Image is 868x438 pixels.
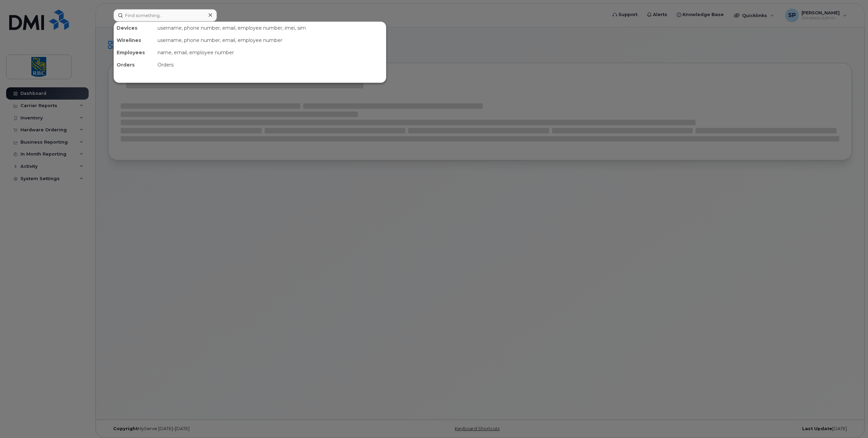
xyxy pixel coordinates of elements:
[114,22,155,34] div: Devices
[114,34,155,46] div: Wirelines
[155,46,386,59] div: name, email, employee number
[114,46,155,59] div: Employees
[155,59,386,71] div: Orders
[155,34,386,46] div: username, phone number, email, employee number
[155,22,386,34] div: username, phone number, email, employee number, imei, sim
[114,59,155,71] div: Orders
